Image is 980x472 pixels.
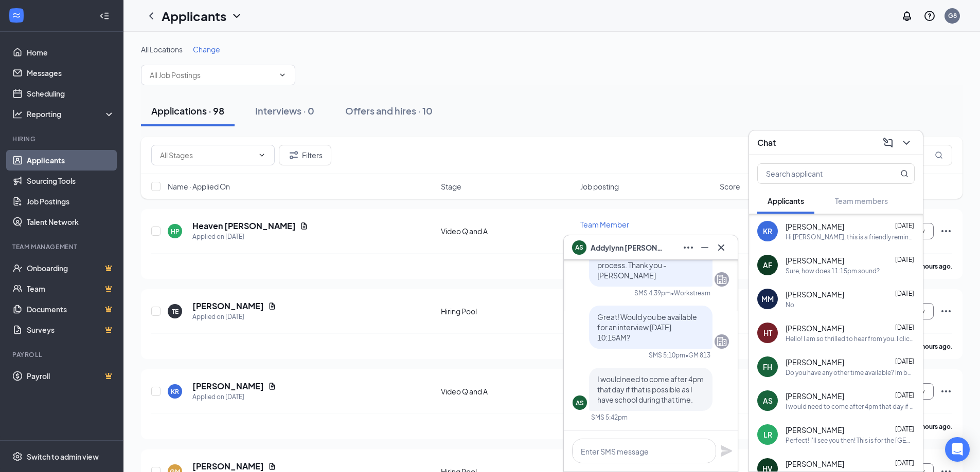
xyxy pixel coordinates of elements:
[11,10,22,21] svg: WorkstreamLogo
[12,350,113,359] div: Payroll
[441,226,574,236] div: Video Q and A
[935,151,943,159] svg: MagnifyingGlass
[27,299,115,319] a: DocumentsCrown
[192,381,264,392] h5: [PERSON_NAME]
[12,135,113,143] div: Hiring
[895,459,914,467] span: [DATE]
[268,382,276,390] svg: Document
[171,387,179,396] div: KR
[12,451,23,462] svg: Settings
[716,273,728,286] svg: Company
[716,335,728,348] svg: Company
[151,104,224,117] div: Applications · 98
[720,445,733,457] button: Plane
[580,220,629,229] span: Team Member
[258,151,266,159] svg: ChevronDown
[786,300,794,309] div: No
[27,366,115,386] a: PayrollCrown
[192,392,276,402] div: Applied on [DATE]
[682,241,694,254] svg: Ellipses
[591,413,628,422] div: SMS 5:42pm
[12,242,113,251] div: Team Management
[171,227,180,236] div: HP
[192,232,308,242] div: Applied on [DATE]
[193,45,220,54] span: Change
[913,343,951,350] b: 13 hours ago
[597,312,697,342] span: Great! Would you be available for an interview [DATE] 10:15AM?
[168,181,230,192] span: Name · Applied On
[27,150,115,171] a: Applicants
[761,294,774,304] div: MM
[763,226,772,236] div: KR
[192,461,264,472] h5: [PERSON_NAME]
[895,290,914,297] span: [DATE]
[948,11,957,20] div: G8
[786,391,844,401] span: [PERSON_NAME]
[895,357,914,365] span: [DATE]
[895,222,914,230] span: [DATE]
[786,425,844,435] span: [PERSON_NAME]
[697,239,713,256] button: Minimize
[940,305,952,317] svg: Ellipses
[192,312,276,322] div: Applied on [DATE]
[160,149,254,161] input: All Stages
[441,386,574,397] div: Video Q and A
[758,164,880,183] input: Search applicant
[27,42,115,63] a: Home
[441,181,461,192] span: Stage
[940,385,952,398] svg: Ellipses
[713,239,729,256] button: Cross
[895,256,914,263] span: [DATE]
[576,399,584,407] div: AS
[27,212,115,232] a: Talent Network
[268,462,276,470] svg: Document
[913,262,951,270] b: 12 hours ago
[786,459,844,469] span: [PERSON_NAME]
[895,391,914,399] span: [DATE]
[763,429,772,440] div: LR
[945,437,970,462] div: Open Intercom Messenger
[763,362,772,372] div: FH
[12,109,23,119] svg: Analysis
[649,351,685,360] div: SMS 5:10pm
[900,169,908,178] svg: MagnifyingGlass
[715,241,727,254] svg: Cross
[786,233,915,241] div: Hi [PERSON_NAME], this is a friendly reminder. To move forward with your application for Team Mem...
[27,109,115,119] div: Reporting
[835,196,888,205] span: Team members
[923,10,936,22] svg: QuestionInfo
[255,104,314,117] div: Interviews · 0
[898,135,915,151] button: ChevronDown
[786,368,915,377] div: Do you have any other time available? Im busy during the morning
[786,402,915,411] div: I would need to come after 4pm that day if that is possible as I have school during that time.
[345,104,433,117] div: Offers and hires · 10
[786,289,844,299] span: [PERSON_NAME]
[27,319,115,340] a: SurveysCrown
[27,258,115,278] a: OnboardingCrown
[99,11,110,21] svg: Collapse
[685,351,710,360] span: • GM 813
[580,234,646,241] span: [GEOGRAPHIC_DATA]
[786,255,844,266] span: [PERSON_NAME]
[786,221,844,232] span: [PERSON_NAME]
[441,306,574,316] div: Hiring Pool
[882,137,894,149] svg: ComposeMessage
[145,10,157,22] a: ChevronLeft
[757,137,776,148] h3: Chat
[900,137,913,149] svg: ChevronDown
[580,181,619,192] span: Job posting
[763,260,772,270] div: AF
[699,241,711,254] svg: Minimize
[27,83,115,104] a: Scheduling
[671,289,710,297] span: • Workstream
[895,324,914,331] span: [DATE]
[786,436,915,445] div: Perfect! I'll see you then! This is for the [GEOGRAPHIC_DATA] location
[192,300,264,312] h5: [PERSON_NAME]
[763,328,772,338] div: HT
[300,222,308,230] svg: Document
[768,196,804,205] span: Applicants
[278,71,287,79] svg: ChevronDown
[901,10,913,22] svg: Notifications
[162,7,226,25] h1: Applicants
[27,191,115,212] a: Job Postings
